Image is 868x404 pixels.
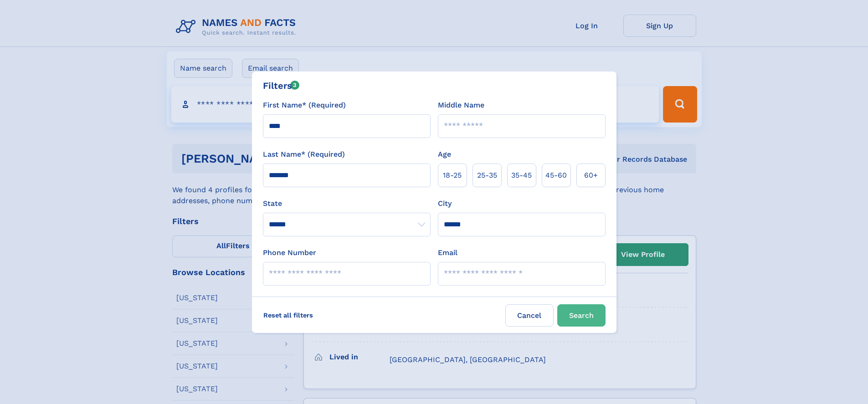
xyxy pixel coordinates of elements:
[263,247,316,258] label: Phone Number
[505,304,554,327] label: Cancel
[438,198,452,209] label: City
[263,149,345,160] label: Last Name* (Required)
[584,170,598,181] span: 60+
[263,100,346,111] label: First Name* (Required)
[511,170,532,181] span: 35‑45
[263,198,431,209] label: State
[438,247,457,258] label: Email
[263,79,300,92] div: Filters
[443,170,462,181] span: 18‑25
[545,170,567,181] span: 45‑60
[438,149,451,160] label: Age
[557,304,606,327] button: Search
[438,100,484,111] label: Middle Name
[477,170,497,181] span: 25‑35
[257,304,319,326] label: Reset all filters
